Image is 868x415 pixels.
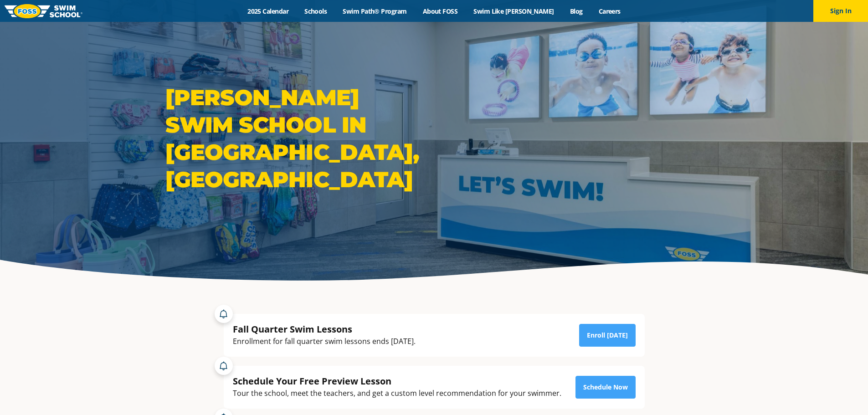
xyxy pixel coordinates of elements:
a: Careers [591,7,628,15]
div: Enrollment for fall quarter swim lessons ends [DATE]. [233,335,416,348]
a: Swim Path® Program [335,7,415,15]
a: Schools [297,7,335,15]
a: Blog [562,7,591,15]
a: Schedule Now [575,376,636,399]
h1: [PERSON_NAME] Swim School in [GEOGRAPHIC_DATA], [GEOGRAPHIC_DATA] [165,84,430,193]
div: Schedule Your Free Preview Lesson [233,375,561,387]
img: FOSS Swim School Logo [5,4,82,18]
a: 2025 Calendar [240,7,297,15]
a: Enroll [DATE] [579,324,636,347]
a: Swim Like [PERSON_NAME] [466,7,562,15]
div: Tour the school, meet the teachers, and get a custom level recommendation for your swimmer. [233,387,561,400]
div: Fall Quarter Swim Lessons [233,323,416,335]
a: About FOSS [415,7,466,15]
